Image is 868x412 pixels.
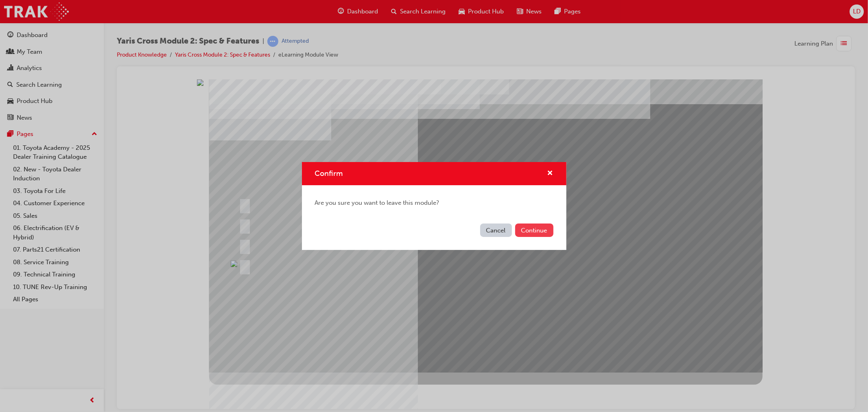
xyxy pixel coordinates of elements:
div: Are you sure you want to leave this module? [302,185,566,221]
button: Cancel [480,224,512,237]
button: cross-icon [547,169,553,179]
div: Confirm [302,162,566,250]
span: Confirm [315,169,343,178]
button: Continue [515,224,553,237]
img: correct_answer_normal.png [107,181,114,188]
span: cross-icon [547,170,553,178]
